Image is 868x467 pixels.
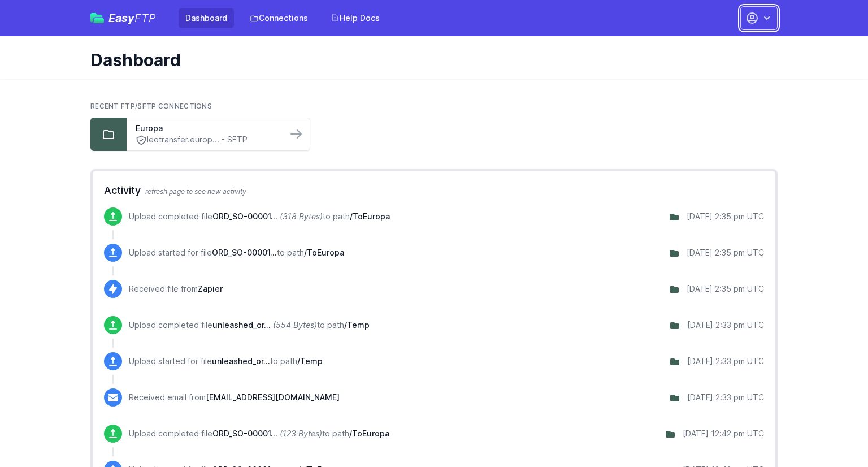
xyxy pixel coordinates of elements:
[136,134,278,146] a: leotransfer.europ... - SFTP
[90,50,769,70] h1: Dashboard
[90,102,778,111] h2: Recent FTP/SFTP Connections
[304,248,344,257] span: /ToEuropa
[129,247,344,258] p: Upload started for file to path
[145,187,246,196] span: refresh page to see new activity
[687,283,764,295] div: [DATE] 2:35 pm UTC
[687,319,764,331] div: [DATE] 2:33 pm UTC
[212,211,277,221] span: ORD_SO-00001057.csv
[811,410,854,453] iframe: Drift Widget Chat Controller
[280,429,322,438] i: (123 Bytes)
[129,211,390,222] p: Upload completed file to path
[104,183,764,198] h2: Activity
[280,211,323,221] i: (318 Bytes)
[108,12,156,24] span: Easy
[212,356,270,366] span: unleashed_orders_09649b16cc.csv
[136,123,278,134] a: Europa
[687,247,764,258] div: [DATE] 2:35 pm UTC
[212,320,271,330] span: unleashed_orders_09649b16cc.csv
[243,8,315,28] a: Connections
[683,428,764,439] div: [DATE] 12:42 pm UTC
[129,319,370,331] p: Upload completed file to path
[350,211,390,221] span: /ToEuropa
[129,392,340,403] p: Received email from
[90,13,104,23] img: easyftp_logo.png
[129,283,223,295] p: Received file from
[212,429,277,438] span: ORD_SO-00001024.csv
[179,8,234,28] a: Dashboard
[129,356,323,367] p: Upload started for file to path
[134,11,156,25] span: FTP
[206,392,340,402] span: [EMAIL_ADDRESS][DOMAIN_NAME]
[324,8,387,28] a: Help Docs
[349,429,389,438] span: /ToEuropa
[297,356,323,366] span: /Temp
[687,211,764,222] div: [DATE] 2:35 pm UTC
[344,320,370,330] span: /Temp
[129,428,389,439] p: Upload completed file to path
[687,392,764,403] div: [DATE] 2:33 pm UTC
[212,248,277,257] span: ORD_SO-00001057.csv
[90,12,156,24] a: EasyFTP
[687,356,764,367] div: [DATE] 2:33 pm UTC
[273,320,317,330] i: (554 Bytes)
[198,284,223,293] span: Zapier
